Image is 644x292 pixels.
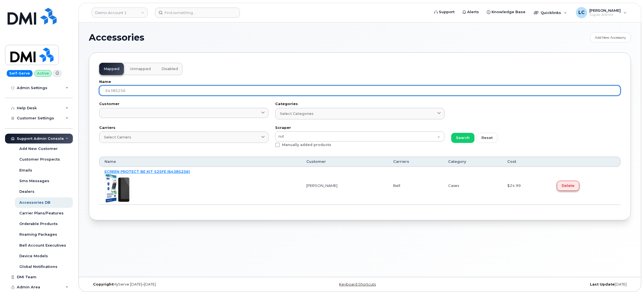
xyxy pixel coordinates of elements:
td: Bell [388,167,443,205]
th: Cost [502,157,552,167]
span: Disabled [161,67,178,71]
th: Category [443,157,502,167]
button: Search [451,133,474,143]
strong: Copyright [93,282,113,286]
a: Keyboard Shortcuts [339,282,376,286]
span: Search [456,135,470,140]
img: thumb_image-20250915-161621.png [104,174,132,202]
a: Select Carriers [99,131,268,143]
label: Carriers [99,126,268,130]
span: Select Categories [280,111,314,116]
button: Reset [477,133,497,143]
span: Manually added products [282,143,331,147]
a: Add New Accessory [590,33,631,42]
div: Products with null or empty string values in scraper field. Please, uncheck if you want to search... [275,143,444,150]
td: $24.99 [502,167,552,205]
label: Customer [99,102,268,106]
th: Carriers [388,157,443,167]
strong: Last Update [590,282,615,286]
span: Unmapped [130,67,151,71]
div: [DATE] [450,282,631,287]
span: Reset [481,135,493,140]
a: SCREEN PROTECT BE KIT S25FE (64385256) [104,169,190,174]
label: Name [99,80,620,84]
td: [PERSON_NAME] [301,167,388,205]
label: Categories [275,102,444,106]
a: Select Categories [275,108,444,119]
span: Delete [562,183,574,188]
span: Accessories [89,33,144,42]
button: Delete [557,181,579,191]
div: MyServe [DATE]–[DATE] [89,282,270,287]
label: Scraper [275,126,444,130]
th: Name [99,157,301,167]
td: Cases [443,167,502,205]
input: Manually added products [268,143,271,145]
th: Customer [301,157,388,167]
span: Select Carriers [104,135,131,140]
